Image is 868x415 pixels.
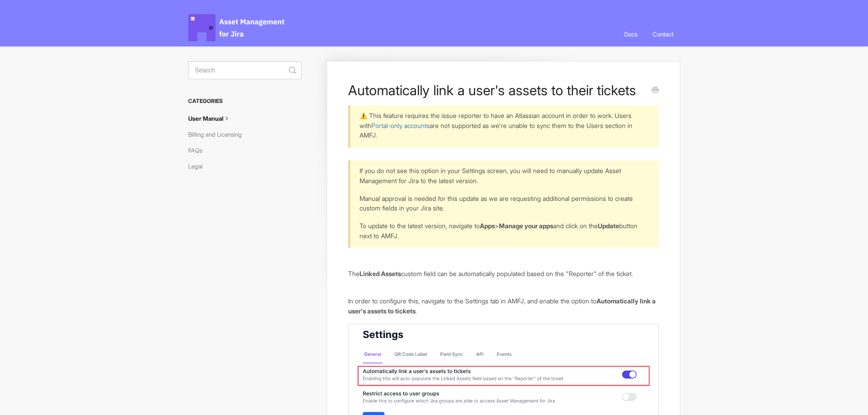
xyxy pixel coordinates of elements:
[360,221,647,241] p: To update to the latest version, navigate to > and click on the button next to AMFJ.
[371,122,430,129] a: Portal-only accounts
[188,61,302,79] input: Search
[480,222,495,230] b: Apps
[188,111,238,126] a: User Manual
[598,222,619,230] b: Update
[348,82,645,98] h1: Automatically link a user's assets to their tickets
[646,22,680,46] a: Contact
[188,143,209,158] a: FAQs
[360,111,647,140] p: ⚠️ This feature requires the issue reporter to have an Atlassian account in order to work. Users ...
[348,296,658,316] p: In order to configure this, navigate to the Settings tab in AMFJ, and enable the option to .
[617,22,644,46] a: Docs
[360,270,401,277] b: Linked Assets
[188,14,286,41] span: Asset Management for Jira Docs
[360,166,647,185] p: If you do not see this option in your Settings screen, you will need to manually update Asset Man...
[188,93,302,109] h3: Categories
[499,222,553,230] b: Manage your apps
[348,269,658,279] p: The custom field can be automatically populated based on the "Reporter" of the ticket.
[188,159,210,174] a: Legal
[652,86,659,96] a: Print this Article
[188,127,249,142] a: Billing and Licensing
[360,194,647,213] p: Manual approval is needed for this update as we are requesting additional permissions to create c...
